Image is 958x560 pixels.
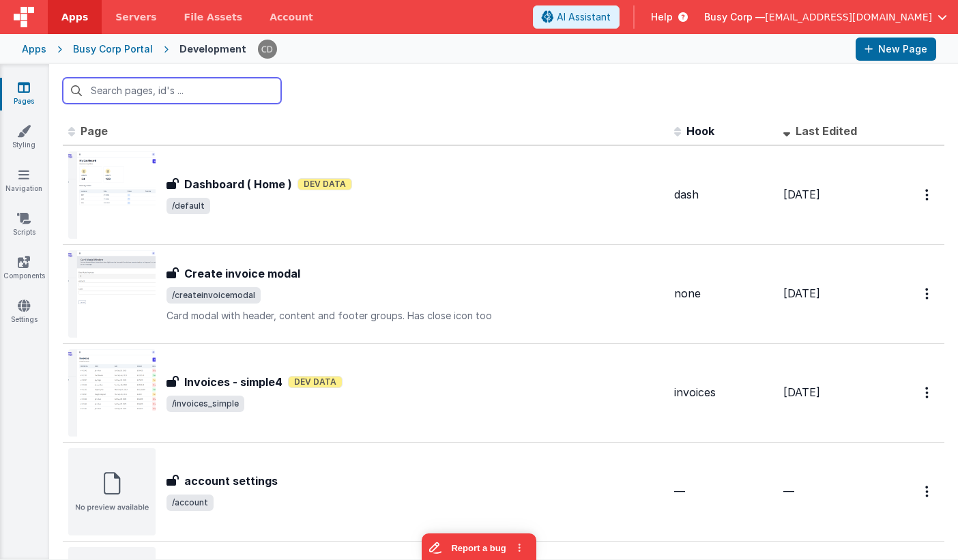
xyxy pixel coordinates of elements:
div: Development [179,42,246,56]
span: Servers [115,10,156,24]
span: [DATE] [783,188,820,201]
input: Search pages, id's ... [63,78,281,104]
h3: Create invoice modal [184,265,300,282]
div: dash [674,187,772,203]
div: Apps [22,42,46,56]
button: AI Assistant [533,5,620,29]
span: — [674,484,685,498]
span: Apps [61,10,88,24]
p: Card modal with header, content and footer groups. Has close icon too [166,309,663,323]
span: Help [651,10,673,24]
span: Dev Data [297,178,352,190]
span: /createinvoicemodal [166,287,261,304]
button: Options [917,379,939,407]
span: — [783,484,794,498]
span: /invoices_simple [166,396,244,412]
div: none [674,286,772,301]
span: Busy Corp — [704,10,765,24]
img: a606d2cf83e4811ced2fe5d3972caf99 [258,40,277,59]
span: Dev Data [288,376,343,388]
span: AI Assistant [557,10,611,24]
div: invoices [674,385,772,400]
button: Busy Corp — [EMAIL_ADDRESS][DOMAIN_NAME] [704,10,947,24]
button: New Page [856,38,936,61]
div: Busy Corp Portal [73,42,153,56]
h3: Invoices - simple4 [184,374,282,390]
button: Options [917,181,939,209]
span: [DATE] [783,385,820,399]
button: Options [917,477,939,505]
span: Page [81,124,108,138]
h3: account settings [184,473,278,489]
span: [DATE] [783,286,820,300]
span: File Assets [184,10,243,24]
span: [EMAIL_ADDRESS][DOMAIN_NAME] [765,10,932,24]
span: /account [166,495,214,511]
span: Hook [686,124,714,138]
h3: Dashboard ( Home ) [184,176,292,192]
span: /default [166,198,210,214]
button: Options [917,280,939,308]
span: Last Edited [796,124,857,138]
